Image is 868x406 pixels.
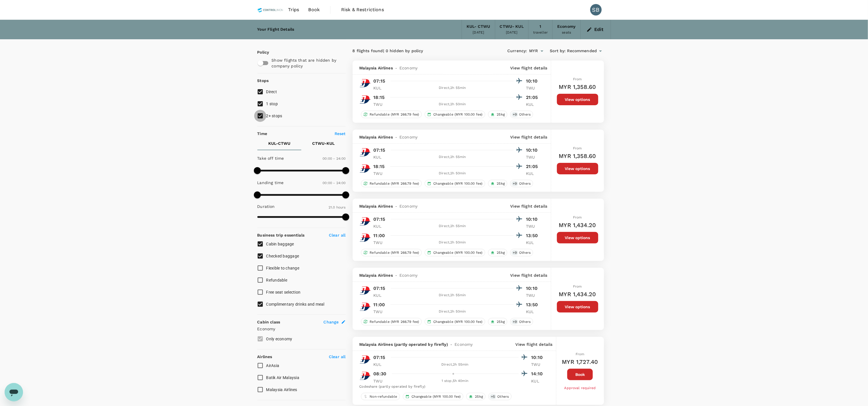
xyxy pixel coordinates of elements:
p: View flight details [510,134,547,140]
p: 10:10 [526,78,541,85]
span: Trips [288,6,299,13]
span: Cabin baggage [266,242,294,246]
div: 25kg [488,180,508,187]
img: MH [360,94,371,105]
iframe: Button to launch messaging window [5,383,23,401]
p: 07:15 [374,216,385,223]
span: Changeable (MYR 100.00 fee) [431,112,485,117]
div: KUL - CTWU [467,24,490,30]
img: Control Union Malaysia Sdn. Bhd. [257,3,283,16]
p: View flight details [510,203,547,209]
span: Refundable (MYR 266.79 fee) [368,319,422,324]
p: CTWU - KUL [312,140,335,146]
div: Changeable (MYR 100.00 fee) [425,318,485,325]
p: Take off time [257,155,284,161]
div: Direct , 2h 50min [391,309,514,315]
p: TWU [374,309,388,315]
p: Duration [257,204,275,209]
div: Direct , 2h 50min [391,101,514,107]
span: Economy [399,65,418,71]
img: MH [360,285,371,296]
div: 25kg [466,393,486,400]
span: - [393,65,399,71]
p: TWU [374,101,388,107]
span: Book [308,6,320,13]
div: SB [590,4,602,15]
span: Malaysia Airlines [360,272,393,278]
h6: MYR 1,434.20 [559,290,596,299]
p: 08:30 [374,370,387,377]
span: + 9 [512,112,518,117]
span: Approval required [564,386,596,390]
h6: MYR 1,358.60 [559,82,596,91]
p: 13:50 [526,301,541,308]
span: Others [517,112,533,117]
p: KUL [374,223,388,229]
div: Economy [557,24,576,30]
p: Clear all [329,354,345,360]
p: KUL [531,378,546,384]
span: AirAsia [266,363,279,368]
p: 07:15 [374,147,385,154]
h6: MYR 1,434.20 [559,220,596,230]
img: MH [360,301,371,313]
div: Direct , 2h 55min [391,362,519,368]
p: TWU [526,223,541,229]
div: traveller [533,30,548,36]
p: View flight details [510,65,547,71]
p: TWU [374,240,388,245]
p: 11:00 [374,301,385,308]
div: Direct , 2h 55min [391,292,514,298]
span: 25kg [495,181,507,186]
span: - [448,341,455,347]
p: Landing time [257,180,284,186]
div: +9Others [510,318,533,325]
p: 18:15 [374,163,385,170]
span: Only economy [266,337,292,341]
p: 18:15 [374,94,385,101]
img: MH [360,147,371,158]
p: Economy [257,326,346,332]
span: Refundable (MYR 266.79 fee) [368,250,422,255]
p: KUL [526,309,541,315]
div: +9Others [510,180,533,187]
div: +9Others [510,111,533,118]
span: + 9 [512,319,518,324]
span: Economy [399,134,418,140]
p: Policy [257,49,263,55]
button: Edit [585,25,606,34]
img: MH [360,232,371,243]
span: Refundable [266,278,288,282]
div: 25kg [488,111,508,118]
div: Changeable (MYR 100.00 fee) [403,393,463,400]
div: Refundable (MYR 266.79 fee) [361,249,422,256]
span: 25kg [495,112,507,117]
p: 10:10 [526,147,541,154]
span: Recommended [567,48,597,54]
p: TWU [374,171,388,176]
p: KUL [374,292,388,298]
span: Risk & Restrictions [341,6,384,13]
div: +5Others [488,393,511,400]
img: MH [360,216,371,227]
span: From [573,146,582,150]
div: [DATE] [506,30,517,36]
div: Changeable (MYR 100.00 fee) [425,249,485,256]
span: Economy [455,341,473,347]
div: Direct , 2h 50min [391,171,514,176]
span: Others [517,250,533,255]
p: KUL [374,362,388,367]
span: Others [495,394,511,399]
div: Refundable (MYR 266.79 fee) [361,111,422,118]
div: Non-refundable [361,393,400,400]
div: seats [562,30,571,36]
button: View options [557,301,598,313]
img: MH [360,354,371,365]
span: Malaysia Airlines [360,134,393,140]
span: 1 stop [266,101,278,106]
span: From [573,77,582,81]
p: KUL [526,171,541,176]
div: 25kg [488,249,508,256]
p: 07:15 [374,354,385,361]
span: Others [517,181,533,186]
